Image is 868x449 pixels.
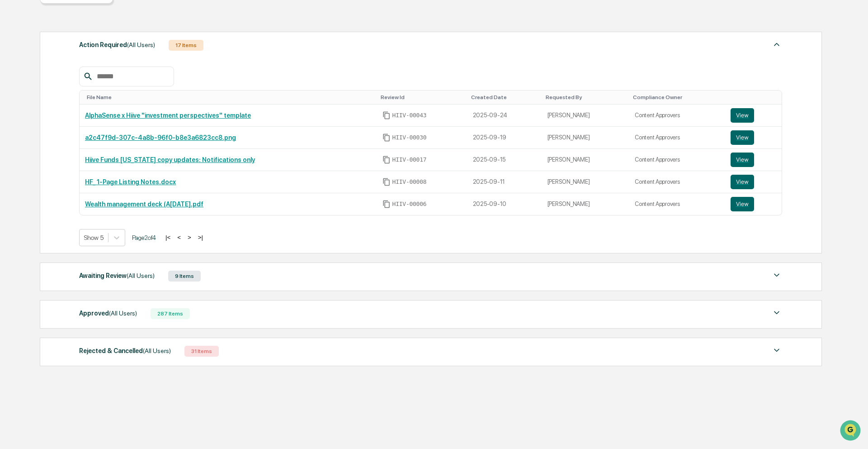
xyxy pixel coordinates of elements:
a: View [731,130,776,145]
div: 🖐️ [9,115,16,122]
div: 9 Items [168,271,201,282]
div: 🗄️ [66,115,73,122]
a: View [731,175,776,189]
span: HIIV-00006 [392,201,427,208]
td: Content Approvers [629,105,725,127]
div: 🔎 [9,132,16,139]
button: View [731,175,754,189]
span: Page 2 of 4 [132,234,156,241]
a: a2c47f9d-307c-4a8b-96f0-b8e3a6823cc8.png [85,134,236,141]
p: How can we help? [9,19,165,33]
div: Toggle SortBy [546,94,626,100]
div: Toggle SortBy [633,94,722,100]
a: View [731,108,776,123]
span: (All Users) [127,272,155,279]
div: Awaiting Review [79,270,155,282]
td: Content Approvers [629,193,725,215]
img: caret [771,345,782,356]
td: [PERSON_NAME] [542,171,629,193]
button: View [731,130,754,145]
a: AlphaSense x Hiive "investment perspectives" template [85,112,251,119]
button: >| [195,234,206,241]
iframe: Open customer support [839,419,863,444]
a: HF_ 1-Page Listing Notes.docx [85,178,176,186]
td: Content Approvers [629,127,725,149]
button: View [731,197,754,211]
span: Copy Id [382,200,391,208]
span: Preclearance [18,114,58,123]
td: [PERSON_NAME] [542,193,629,215]
div: Toggle SortBy [87,94,373,100]
span: Copy Id [382,156,391,164]
div: We're available if you need us! [31,78,114,86]
img: 1746055101610-c473b297-6a78-478c-a979-82029cc54cd1 [9,69,25,86]
span: Copy Id [382,178,391,186]
span: Attestations [75,114,112,123]
div: Start new chat [31,69,148,78]
a: Hiive Funds [US_STATE] copy updates: Notifications only [85,156,255,163]
div: 287 Items [151,308,190,319]
div: Action Required [79,39,155,51]
span: HIIV-00030 [392,134,427,141]
td: Content Approvers [629,171,725,193]
button: View [731,108,754,123]
div: Toggle SortBy [732,94,778,100]
div: Toggle SortBy [471,94,538,100]
img: caret [771,270,782,281]
button: < [175,234,184,241]
td: [PERSON_NAME] [542,149,629,171]
button: |< [163,234,173,241]
td: [PERSON_NAME] [542,127,629,149]
img: caret [771,39,782,50]
a: Powered byPylon [64,153,109,160]
td: 2025-09-19 [467,127,542,149]
div: Toggle SortBy [381,94,464,100]
a: 🔎Data Lookup [5,128,61,144]
span: HIIV-00008 [392,178,427,186]
a: View [731,197,776,211]
td: Content Approvers [629,149,725,171]
div: Approved [79,307,137,319]
div: 31 Items [184,346,219,357]
span: (All Users) [127,41,155,48]
a: 🗄️Attestations [62,110,116,127]
button: View [731,153,754,167]
a: 🖐️Preclearance [5,110,62,127]
td: 2025-09-24 [467,105,542,127]
span: HIIV-00017 [392,156,427,163]
td: [PERSON_NAME] [542,105,629,127]
span: (All Users) [143,347,171,354]
div: 17 Items [169,40,203,51]
a: View [731,153,776,167]
img: caret [771,307,782,318]
span: HIIV-00043 [392,112,427,119]
span: Pylon [90,153,109,160]
td: 2025-09-15 [467,149,542,171]
td: 2025-09-10 [467,193,542,215]
div: Rejected & Cancelled [79,345,171,357]
span: Copy Id [382,134,391,142]
button: Start new chat [154,72,165,83]
span: Data Lookup [18,131,57,140]
td: 2025-09-11 [467,171,542,193]
button: > [185,234,194,241]
span: (All Users) [109,310,137,317]
span: Copy Id [382,111,391,119]
a: Wealth management deck (A[DATE].pdf [85,201,203,208]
